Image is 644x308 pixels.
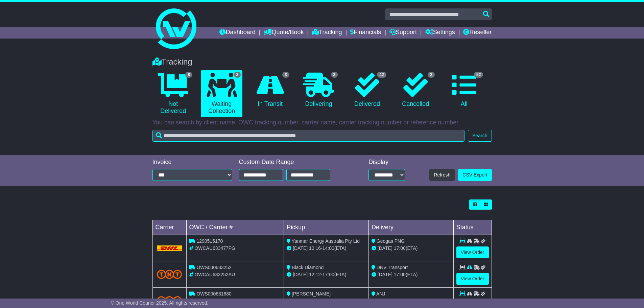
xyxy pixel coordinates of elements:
div: Display [368,159,405,166]
a: Quote/Book [264,27,304,39]
td: Delivery [368,220,453,235]
a: View Order [456,273,489,285]
span: 8 [185,72,192,78]
div: - (ETA) [287,245,366,252]
div: (ETA) [372,271,451,278]
a: 8 Not Delivered [152,70,194,117]
span: OWCAU633477PG [194,245,235,251]
span: DNV Transport [377,265,408,270]
p: You can search by client name, OWC tracking number, carrier name, carrier tracking number or refe... [152,119,492,126]
span: [DATE] [378,245,392,251]
span: 42 [377,72,386,78]
div: Custom Date Range [239,159,348,166]
td: OWC / Carrier # [186,220,284,235]
div: (ETA) [372,298,451,305]
span: OWS000631680 [196,291,232,297]
td: Carrier [152,220,186,235]
img: DHL.png [157,245,182,251]
div: - (ETA) [287,271,366,278]
span: 2 [331,72,338,78]
div: - (ETA) [287,298,366,305]
span: OWS000633252 [196,265,232,270]
button: Search [468,130,492,142]
img: TNT_Domestic.png [157,296,182,305]
span: 17:00 [394,245,406,251]
span: [DATE] [293,272,308,277]
div: Invoice [152,159,232,166]
span: 3 [282,72,289,78]
span: Geogas PNG [377,238,405,244]
button: Refresh [429,169,455,181]
span: 17:00 [394,272,406,277]
div: Tracking [149,57,495,67]
div: (ETA) [372,245,451,252]
a: CSV Export [458,169,492,181]
span: 1290515170 [196,238,223,244]
td: Pickup [284,220,369,235]
a: 2 Cancelled [395,70,436,110]
span: Yanmar Energy Australia Pty Ltd [292,238,360,244]
span: 52 [474,72,483,78]
span: [DATE] [378,272,392,277]
span: [PERSON_NAME] [292,291,331,297]
a: 52 All [443,70,485,110]
a: Support [389,27,417,39]
span: Black Diamond [292,265,324,270]
span: OWCAU633252AU [194,272,235,277]
span: 2 [428,72,435,78]
a: View Order [456,246,489,258]
span: © One World Courier 2025. All rights reserved. [111,300,209,306]
a: Tracking [312,27,342,39]
a: 3 In Transit [249,70,291,110]
span: 17:00 [323,272,334,277]
a: 3 Waiting Collection [201,70,242,117]
span: 14:00 [323,245,334,251]
a: 42 Delivered [346,70,388,110]
a: Settings [425,27,455,39]
span: 12:12 [309,272,321,277]
span: ANJ [376,291,385,297]
img: TNT_Domestic.png [157,270,182,279]
a: Financials [350,27,381,39]
a: Dashboard [219,27,256,39]
a: 2 Delivering [298,70,339,110]
span: [DATE] [293,245,308,251]
td: Status [453,220,492,235]
span: 3 [234,72,241,78]
span: 10:16 [309,245,321,251]
a: Reseller [463,27,492,39]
